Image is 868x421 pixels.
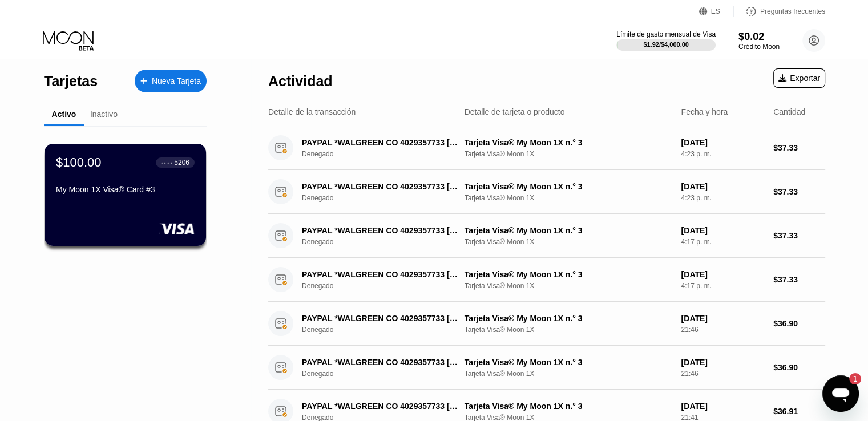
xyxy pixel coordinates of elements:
font: PAYPAL *WALGREEN CO 4029357733 [GEOGRAPHIC_DATA]. [302,358,534,367]
div: PAYPAL *WALGREEN CO 4029357733 [GEOGRAPHIC_DATA].DenegadoTarjeta Visa® My Moon 1X n.° 3Tarjeta Vi... [268,214,825,258]
font: Preguntas frecuentes [760,7,825,15]
font: $37.33 [773,231,798,240]
font: Tarjeta Visa® My Moon 1X n.° 3 [465,358,583,367]
font: [DATE] [681,270,707,279]
div: ES [699,6,734,17]
font: ES [711,7,720,15]
div: PAYPAL *WALGREEN CO 4029357733 [GEOGRAPHIC_DATA].DenegadoTarjeta Visa® My Moon 1X n.° 3Tarjeta Vi... [268,170,825,214]
font: PAYPAL *WALGREEN CO 4029357733 [GEOGRAPHIC_DATA]. [302,270,534,279]
font: PAYPAL *WALGREEN CO 4029357733 [GEOGRAPHIC_DATA]. [302,138,534,147]
font: PAYPAL *WALGREEN CO 4029357733 [GEOGRAPHIC_DATA]. [302,226,534,235]
font: 4:23 p. m. [681,194,711,202]
font: Nueva Tarjeta [152,76,201,86]
font: Inactivo [90,110,118,119]
font: $37.33 [773,143,798,152]
font: [DATE] [681,138,707,147]
div: ● ● ● ● [161,161,172,164]
font: Crédito Moon [738,43,780,51]
font: / [659,41,661,48]
font: [DATE] [681,358,707,367]
font: $36.90 [773,363,798,372]
font: PAYPAL *WALGREEN CO 4029357733 [GEOGRAPHIC_DATA]. [302,182,534,191]
font: PAYPAL *WALGREEN CO 4029357733 [GEOGRAPHIC_DATA]. [302,314,534,323]
div: PAYPAL *WALGREEN CO 4029357733 [GEOGRAPHIC_DATA].DenegadoTarjeta Visa® My Moon 1X n.° 3Tarjeta Vi... [268,346,825,390]
font: Tarjeta Visa® Moon 1X [465,150,535,158]
font: Tarjeta Visa® Moon 1X [465,326,535,334]
font: Tarjetas [44,73,98,89]
div: Límite de gasto mensual de Visa$1.92/$4,000.00 [616,30,716,51]
div: Exportar [773,68,825,88]
font: Fecha y hora [681,107,728,116]
font: Denegado [302,194,333,202]
div: $100.00 [56,155,102,170]
font: Activo [52,110,76,119]
font: Denegado [302,370,333,378]
font: $4,000.00 [661,41,689,48]
font: Denegado [302,282,333,290]
font: [DATE] [681,402,707,411]
font: $37.33 [773,275,798,284]
div: Preguntas frecuentes [734,6,825,17]
font: [DATE] [681,182,707,191]
font: Tarjeta Visa® Moon 1X [465,370,535,378]
div: $0.02Crédito Moon [738,31,780,51]
font: Tarjeta Visa® My Moon 1X n.° 3 [465,226,583,235]
font: 21:46 [681,370,698,378]
div: Nueva Tarjeta [135,70,207,92]
div: PAYPAL *WALGREEN CO 4029357733 [GEOGRAPHIC_DATA].DenegadoTarjeta Visa® My Moon 1X n.° 3Tarjeta Vi... [268,258,825,302]
font: $36.91 [773,407,798,416]
font: Tarjeta Visa® Moon 1X [465,194,535,202]
div: 5206 [174,159,189,167]
div: My Moon 1X Visa® Card #3 [56,185,195,194]
div: PAYPAL *WALGREEN CO 4029357733 [GEOGRAPHIC_DATA].DenegadoTarjeta Visa® My Moon 1X n.° 3Tarjeta Vi... [268,302,825,346]
font: PAYPAL *WALGREEN CO 4029357733 [GEOGRAPHIC_DATA]. [302,402,534,411]
font: Denegado [302,326,333,334]
font: Tarjeta Visa® My Moon 1X n.° 3 [465,402,583,411]
font: 4:23 p. m. [681,150,711,158]
div: PAYPAL *WALGREEN CO 4029357733 [GEOGRAPHIC_DATA].DenegadoTarjeta Visa® My Moon 1X n.° 3Tarjeta Vi... [268,126,825,170]
iframe: Botón para iniciar la ventana de mensajería [822,375,859,412]
font: Tarjeta Visa® My Moon 1X n.° 3 [465,138,583,147]
font: Tarjeta Visa® Moon 1X [465,282,535,290]
font: Actividad [268,73,333,89]
font: 21:46 [681,326,698,334]
font: Exportar [790,74,820,83]
font: $37.33 [773,187,798,196]
font: 4:17 p. m. [681,238,711,246]
div: $100.00● ● ● ●5206My Moon 1X Visa® Card #3 [45,144,206,246]
font: Tarjeta Visa® Moon 1X [465,238,535,246]
iframe: Número de mensajes sin leer [838,373,861,384]
font: Tarjeta Visa® My Moon 1X n.° 3 [465,314,583,323]
font: Límite de gasto mensual de Visa [616,30,716,38]
font: Denegado [302,238,333,246]
font: Tarjeta Visa® My Moon 1X n.° 3 [465,270,583,279]
font: Denegado [302,150,333,158]
font: [DATE] [681,314,707,323]
font: Detalle de tarjeta o producto [465,107,565,116]
font: $0.02 [738,31,764,42]
font: [DATE] [681,226,707,235]
font: 4:17 p. m. [681,282,711,290]
font: Detalle de la transacción [268,107,356,116]
font: Cantidad [773,107,805,116]
font: $36.90 [773,319,798,328]
font: Tarjeta Visa® My Moon 1X n.° 3 [465,182,583,191]
font: $1.92 [643,41,659,48]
